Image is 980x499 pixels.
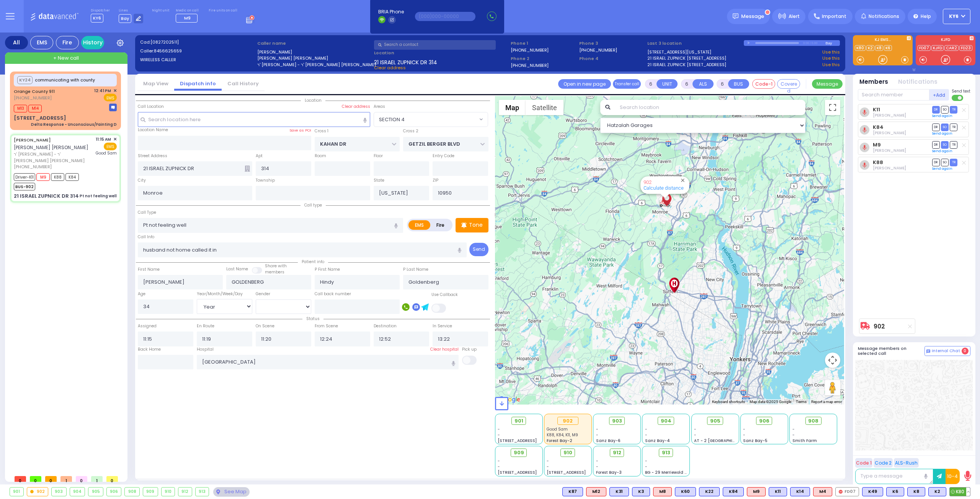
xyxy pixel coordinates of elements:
[932,159,940,166] span: DR
[596,464,598,470] span: -
[498,470,537,475] span: [STREET_ADDRESS]
[944,45,959,51] a: CAR2
[408,220,431,230] label: EMS
[941,124,949,131] span: SO
[943,9,970,24] button: KY6
[222,80,265,87] a: Call History
[613,79,641,89] button: Transfer call
[15,476,26,482] span: 0
[257,62,372,68] label: ר' [PERSON_NAME] - ר' [PERSON_NAME] [PERSON_NAME]
[645,426,647,432] span: -
[952,94,964,102] label: Turn off text
[812,79,843,89] button: Message
[661,417,671,425] span: 904
[894,458,919,468] button: ALS-Rush
[653,487,672,496] div: M8
[743,426,745,432] span: -
[374,153,383,159] label: Floor
[644,185,684,191] a: Calculate distance
[94,88,111,94] span: 12:41 PM
[462,346,477,353] label: Pick up
[579,40,645,47] span: Phone 3
[931,45,944,51] a: KJFD
[839,490,843,494] img: red-radio-icon.svg
[138,177,146,184] label: City
[197,346,214,353] label: Hospital
[873,130,906,136] span: Elimelech Katz
[657,79,678,89] button: UNIT
[137,80,174,87] a: Map View
[822,62,840,68] a: Use this
[76,476,87,482] span: 0
[374,50,508,56] label: Location
[873,159,883,165] a: K88
[921,13,931,20] span: Help
[403,128,418,134] label: Cross 2
[932,166,952,171] a: Send again
[31,122,117,127] div: Delta Response - Unconscious/Fainting D
[14,151,93,164] span: ר' [PERSON_NAME] - ר' [PERSON_NAME] [PERSON_NAME]
[91,476,103,482] span: 1
[759,417,769,425] span: 906
[197,323,214,329] label: En Route
[632,487,650,496] div: K3
[91,8,110,13] label: Dispatcher
[499,100,526,115] button: Show street map
[792,426,795,432] span: -
[415,12,475,21] input: (000)000-00000
[612,417,622,425] span: 903
[929,89,949,101] button: +Add
[197,355,459,369] input: Search hospital
[660,185,673,208] div: MOSHE YITZCHOK GOLDENBERG
[858,346,924,356] h5: Message members on selected call
[265,263,287,269] small: Share with
[209,8,237,13] label: Fire units on call
[613,449,621,457] span: 912
[35,77,95,83] span: communicating with county
[941,106,949,113] span: SO
[374,40,496,50] input: Search a contact
[647,55,726,62] a: 21 ISRAEL ZUPNICK [STREET_ADDRESS]
[873,107,880,112] a: K11
[558,79,611,89] a: Open in new page
[645,470,688,475] span: BG - 29 Merriewold S.
[119,8,144,13] label: Lines
[119,14,131,23] span: Bay
[28,105,42,112] span: M14
[647,40,744,47] label: Last 3 location
[632,487,650,496] div: BLS
[653,487,672,496] div: ALS KJ
[469,221,483,229] p: Tone
[511,47,549,53] label: [PHONE_NUMBER]
[70,488,85,496] div: 904
[932,124,940,131] span: DR
[941,141,949,148] span: SO
[825,380,840,395] button: Drag Pegman onto the map to open Street View
[825,100,840,115] button: Toggle fullscreen view
[14,144,88,151] span: [PERSON_NAME] [PERSON_NAME]
[289,128,311,133] label: Save as POI
[668,278,681,293] div: Good Samaritan Hospital
[526,100,563,115] button: Show satellite imagery
[907,487,925,496] div: BLS
[511,40,577,47] span: Phone 1
[950,141,957,148] span: TR
[80,193,117,199] div: Pt not feeling well
[547,438,572,444] span: Forest Bay-2
[777,79,800,89] button: Covered
[962,348,969,354] span: 0
[808,417,818,425] span: 908
[27,488,48,496] div: 902
[196,488,209,496] div: 913
[140,48,255,54] label: Caller:
[699,487,720,496] div: K22
[433,177,438,184] label: ZIP
[315,128,328,134] label: Cross 1
[547,470,586,475] span: [STREET_ADDRESS]
[65,173,79,181] span: K84
[579,47,617,53] label: [PHONE_NUMBER]
[498,464,500,470] span: -
[257,55,372,62] label: [PERSON_NAME] [PERSON_NAME]
[562,487,583,496] div: K87
[138,104,164,110] label: Call Location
